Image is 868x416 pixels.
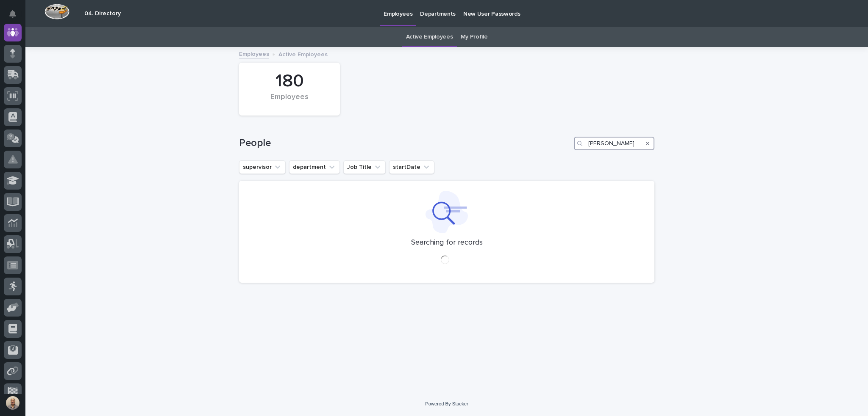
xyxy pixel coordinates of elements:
[411,238,483,248] p: Searching for records
[253,93,325,110] div: Employees
[239,137,570,149] h1: People
[4,394,22,412] button: users-avatar
[343,160,386,174] button: Job Title
[461,27,488,47] a: My Profile
[4,5,22,23] button: Notifications
[278,49,328,58] p: Active Employees
[253,71,325,92] div: 180
[239,160,286,174] button: supervisor
[45,4,70,19] img: Workspace Logo
[406,27,453,47] a: Active Employees
[425,401,468,406] a: Powered By Stacker
[574,137,654,150] input: Search
[389,160,434,174] button: startDate
[11,10,22,24] div: Notifications
[239,49,269,58] a: Employees
[289,160,340,174] button: department
[84,10,121,17] h2: 04. Directory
